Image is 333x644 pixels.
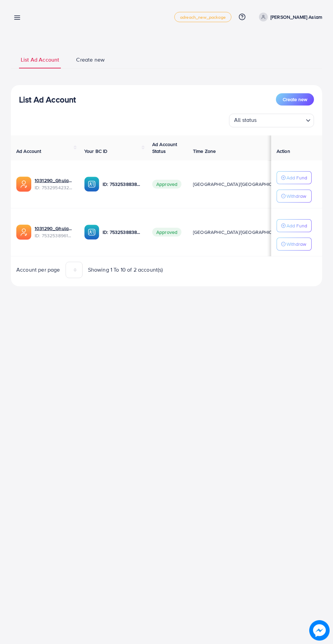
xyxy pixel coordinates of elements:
[286,174,307,182] p: Add Fund
[193,148,216,155] span: Time Zone
[256,13,322,21] a: [PERSON_NAME] Aslam
[152,228,181,237] span: Approved
[103,180,141,188] p: ID: 7532538838637019152
[286,222,307,230] p: Add Fund
[233,115,258,126] span: All status
[193,181,287,188] span: [GEOGRAPHIC_DATA]/[GEOGRAPHIC_DATA]
[286,240,306,248] p: Withdraw
[286,192,306,200] p: Withdraw
[21,56,59,64] span: List Ad Account
[277,171,312,184] button: Add Fund
[35,177,73,191] div: <span class='underline'>1031290_Ghulam Rasool Aslam 2_1753902599199</span></br>7532954232266326017
[16,177,31,192] img: ic-ads-acc.e4c84228.svg
[84,148,108,155] span: Your BC ID
[16,266,60,274] span: Account per page
[35,184,73,191] span: ID: 7532954232266326017
[283,96,307,103] span: Create new
[259,115,303,126] input: Search for option
[277,238,312,251] button: Withdraw
[19,95,76,104] h3: List Ad Account
[35,225,73,239] div: <span class='underline'>1031290_Ghulam Rasool Aslam_1753805901568</span></br>7532538961244635153
[35,232,73,239] span: ID: 7532538961244635153
[174,12,231,22] a: adreach_new_package
[84,177,99,192] img: ic-ba-acc.ded83a64.svg
[35,225,73,232] a: 1031290_Ghulam Rasool Aslam_1753805901568
[309,620,330,641] img: image
[16,225,31,240] img: ic-ads-acc.e4c84228.svg
[270,13,322,21] p: [PERSON_NAME] Aslam
[180,15,226,19] span: adreach_new_package
[152,180,181,189] span: Approved
[277,148,290,155] span: Action
[276,93,314,106] button: Create new
[84,225,99,240] img: ic-ba-acc.ded83a64.svg
[35,177,73,184] a: 1031290_Ghulam Rasool Aslam 2_1753902599199
[193,229,287,236] span: [GEOGRAPHIC_DATA]/[GEOGRAPHIC_DATA]
[277,219,312,232] button: Add Fund
[229,114,314,127] div: Search for option
[76,56,105,64] span: Create new
[277,190,312,203] button: Withdraw
[88,266,163,274] span: Showing 1 To 10 of 2 account(s)
[152,141,177,155] span: Ad Account Status
[16,148,41,155] span: Ad Account
[103,228,141,236] p: ID: 7532538838637019152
